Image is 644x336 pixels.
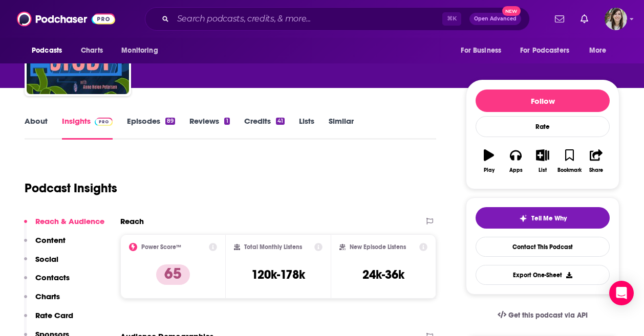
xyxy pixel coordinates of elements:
span: Get this podcast via API [508,311,588,320]
h2: Power Score™ [141,243,181,251]
button: tell me why sparkleTell Me Why [476,207,610,229]
button: Show profile menu [605,8,627,30]
button: Play [476,143,502,180]
span: Open Advanced [474,16,517,21]
img: User Profile [605,8,627,30]
a: Similar [329,116,354,140]
div: Bookmark [557,167,582,173]
div: Open Intercom Messenger [609,281,634,305]
h3: 24k-36k [362,267,404,282]
img: Podchaser Pro [95,118,113,126]
h2: Reach [120,216,144,226]
img: Podchaser - Follow, Share and Rate Podcasts [17,9,115,29]
button: open menu [454,41,514,60]
button: open menu [114,41,171,60]
a: Episodes89 [127,116,175,140]
span: Logged in as devinandrade [605,8,627,30]
div: 41 [276,118,285,125]
div: Play [484,167,495,173]
button: Share [583,143,610,180]
div: 89 [165,118,175,125]
h1: Podcast Insights [25,181,117,196]
a: Charts [74,41,109,60]
h2: New Episode Listens [350,243,406,251]
button: Rate Card [24,310,73,329]
button: Social [24,254,58,273]
div: Rate [476,116,610,137]
div: Apps [509,167,523,173]
h2: Total Monthly Listens [244,243,302,251]
span: Podcasts [32,43,62,58]
button: Contacts [24,273,70,292]
div: List [539,167,547,173]
span: ⌘ K [442,12,461,26]
button: open menu [513,41,584,60]
div: 1 [224,118,229,125]
div: Share [589,167,603,173]
span: Charts [81,43,103,58]
a: Show notifications dropdown [576,10,592,28]
p: Social [35,254,58,264]
a: Credits41 [244,116,285,140]
span: More [589,43,607,58]
a: Reviews1 [189,116,229,140]
button: open menu [582,41,619,60]
button: Reach & Audience [24,216,104,235]
button: open menu [25,41,75,60]
a: About [25,116,48,140]
button: Bookmark [556,143,583,180]
div: Search podcasts, credits, & more... [145,7,530,31]
button: Charts [24,292,60,310]
p: Contacts [35,273,70,282]
p: Rate Card [35,310,73,320]
p: Content [35,235,66,245]
button: Export One-Sheet [476,265,610,285]
a: Contact This Podcast [476,237,610,257]
span: New [502,6,521,16]
h3: 120k-178k [251,267,305,282]
span: For Business [461,43,501,58]
p: Reach & Audience [35,216,104,226]
button: Apps [502,143,529,180]
span: Monitoring [121,43,158,58]
p: Charts [35,292,60,301]
span: Tell Me Why [531,214,567,222]
span: For Podcasters [520,43,569,58]
a: Lists [299,116,314,140]
p: 65 [156,264,190,285]
a: Get this podcast via API [489,303,596,328]
button: List [529,143,556,180]
button: Content [24,235,66,254]
a: InsightsPodchaser Pro [62,116,113,140]
button: Open AdvancedNew [469,13,521,25]
button: Follow [476,89,610,112]
a: Show notifications dropdown [551,10,568,28]
input: Search podcasts, credits, & more... [173,11,442,27]
img: tell me why sparkle [519,214,527,222]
